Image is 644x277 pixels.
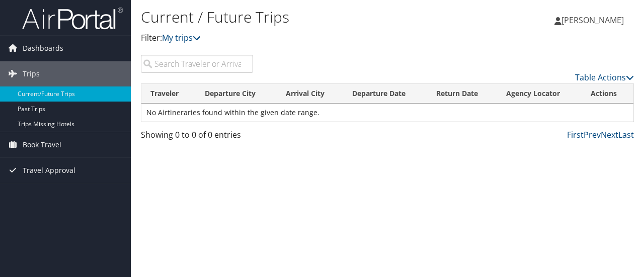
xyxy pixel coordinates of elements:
th: Agency Locator: activate to sort column ascending [497,84,582,104]
span: Dashboards [23,36,63,61]
th: Traveler: activate to sort column ascending [141,84,196,104]
a: Table Actions [575,72,634,83]
p: Filter: [141,32,469,45]
a: Prev [584,129,601,140]
a: Last [618,129,634,140]
th: Departure City: activate to sort column ascending [196,84,277,104]
h1: Current / Future Trips [141,7,469,28]
span: Book Travel [23,132,61,157]
span: [PERSON_NAME] [561,15,624,26]
td: No Airtineraries found within the given date range. [141,104,633,122]
a: First [567,129,584,140]
a: My trips [162,32,201,43]
span: Travel Approval [23,158,75,183]
th: Departure Date: activate to sort column descending [343,84,427,104]
th: Arrival City: activate to sort column ascending [277,84,344,104]
img: airportal-logo.png [22,7,123,30]
input: Search Traveler or Arrival City [141,55,253,73]
th: Actions [582,84,633,104]
th: Return Date: activate to sort column ascending [427,84,498,104]
a: [PERSON_NAME] [554,5,634,35]
div: Showing 0 to 0 of 0 entries [141,129,253,146]
a: Next [601,129,618,140]
span: Trips [23,61,40,86]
